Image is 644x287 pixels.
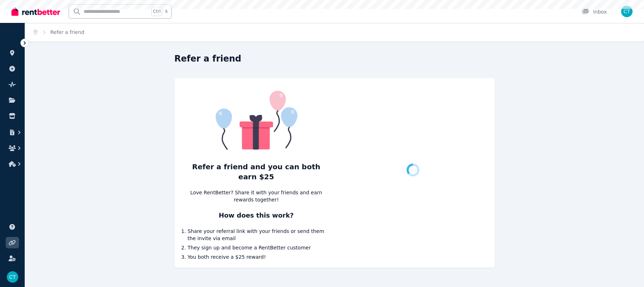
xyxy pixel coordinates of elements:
[621,6,633,17] img: Claire Tao
[188,189,325,203] p: Love RentBetter? Share it with your friends and earn rewards together!
[188,162,325,182] div: Refer a friend and you can both earn $25
[11,6,60,17] img: RentBetter
[188,228,325,242] li: Share your referral link with your friends or send them the invite via email
[582,8,607,15] div: Inbox
[219,210,294,220] div: How does this work?
[7,271,18,283] img: Claire Tao
[188,253,325,261] li: You both receive a $25 reward!
[165,9,168,14] span: k
[174,53,241,64] h1: Refer a friend
[25,23,93,42] nav: Breadcrumb
[50,29,84,35] a: Refer a friend
[151,7,162,16] span: Ctrl
[188,85,325,155] img: Refer a friend
[188,244,325,251] li: They sign up and become a RentBetter customer
[620,263,637,280] iframe: Intercom live chat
